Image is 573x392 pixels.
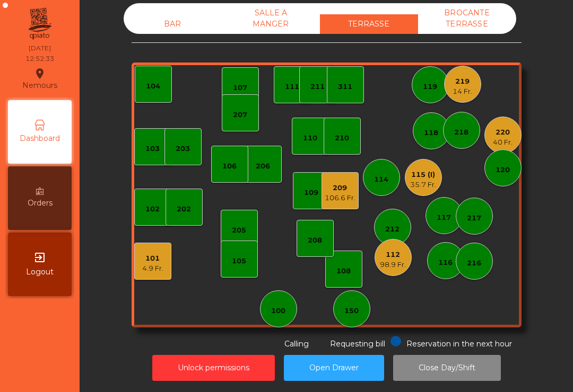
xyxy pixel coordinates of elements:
div: 218 [454,127,468,138]
div: 120 [496,165,510,175]
div: 311 [338,82,352,92]
span: Calling [284,339,309,349]
div: 206 [256,161,270,172]
span: Logout [26,266,54,278]
button: Close Day/Shift [393,355,501,381]
div: 106 [222,161,237,172]
div: 110 [303,133,317,144]
div: 101 [142,253,163,264]
div: 219 [453,76,472,87]
div: TERRASSE [320,14,418,34]
div: 35.7 Fr. [410,180,436,190]
div: 117 [437,212,451,223]
div: Nemours [22,66,57,92]
div: 105 [232,256,246,266]
div: 203 [176,144,190,154]
div: 104 [146,81,160,92]
div: 103 [145,144,160,154]
div: 100 [271,306,285,316]
button: Unlock permissions [152,355,275,381]
div: 109 [304,188,318,198]
div: 216 [467,258,481,269]
div: 106.6 Fr. [325,193,355,203]
div: 107 [233,83,247,93]
div: 118 [424,128,438,138]
div: 202 [177,204,191,215]
div: BROCANTE TERRASSE [418,3,516,34]
div: 116 [438,257,453,268]
div: 205 [232,225,246,236]
div: 111 [285,82,299,92]
div: 114 [374,174,388,185]
div: 4.9 Fr. [142,263,163,274]
span: Requesting bill [330,339,385,349]
div: 102 [145,204,160,215]
div: 209 [325,183,355,193]
div: 40 Fr. [493,137,513,148]
span: Orders [28,198,53,209]
div: 207 [233,110,247,120]
button: Open Drawer [284,355,384,381]
div: 112 [380,250,406,260]
div: SALLE A MANGER [222,3,320,34]
span: Dashboard [20,133,60,144]
div: 12:52:33 [25,54,54,64]
i: exit_to_app [33,251,46,264]
div: 150 [344,306,359,316]
span: Reservation in the next hour [406,339,512,349]
div: [DATE] [29,43,51,53]
div: 220 [493,127,513,138]
div: 108 [336,266,351,277]
div: 212 [385,224,400,235]
div: 217 [467,213,481,224]
div: 208 [308,235,322,246]
div: 210 [335,133,349,144]
div: 119 [423,82,437,92]
div: 211 [310,82,325,92]
div: 115 (I) [410,170,436,180]
div: BAR [124,14,222,34]
img: qpiato [27,5,53,42]
div: 98.9 Fr. [380,260,406,270]
i: location_on [33,67,46,80]
div: 14 Fr. [453,86,472,97]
